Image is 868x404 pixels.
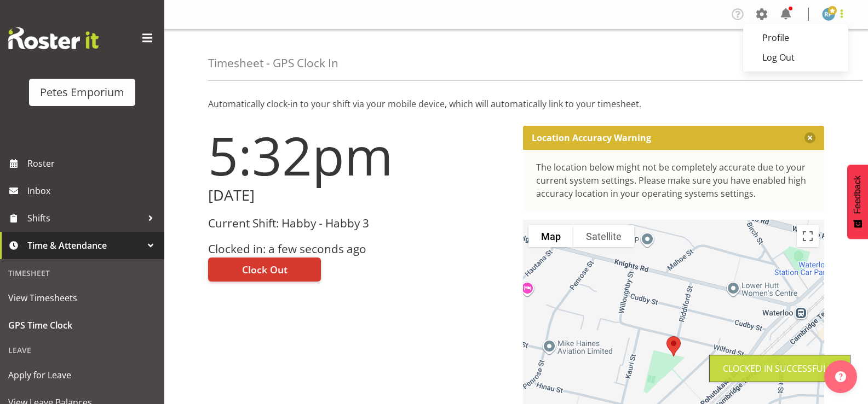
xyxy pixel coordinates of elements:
a: Log Out [743,48,848,67]
span: Clock Out [242,262,288,277]
div: Timesheet [3,262,162,284]
h2: [DATE] [208,187,510,204]
img: help-xxl-2.png [835,371,846,382]
p: Automatically clock-in to your shift via your mobile device, which will automatically link to you... [208,97,824,110]
div: Clocked in Successfully [723,362,837,375]
span: View Timesheets [8,290,156,306]
span: Apply for Leave [8,367,156,383]
a: View Timesheets [3,284,162,312]
div: Petes Emporium [40,84,124,101]
span: Roster [27,155,159,172]
span: Time & Attendance [27,237,142,254]
img: reina-puketapu721.jpg [822,8,835,21]
img: Rosterit website logo [8,27,99,49]
span: Inbox [27,183,159,199]
button: Show satellite imagery [573,225,634,247]
div: The location below might not be completely accurate due to your current system settings. Please m... [536,161,812,200]
a: GPS Time Clock [3,312,162,339]
button: Clock Out [208,257,321,282]
button: Toggle fullscreen view [797,225,819,247]
h4: Timesheet - GPS Clock In [208,57,338,69]
span: Shifts [27,210,142,226]
span: Feedback [853,175,863,214]
h1: 5:32pm [208,126,510,185]
p: Location Accuracy Warning [532,132,651,143]
button: Close message [804,132,815,143]
button: Feedback - Show survey [847,165,868,239]
h3: Clocked in: a few seconds ago [208,243,510,255]
button: Show street map [528,225,573,247]
div: Leave [3,339,162,361]
a: Apply for Leave [3,361,162,389]
span: GPS Time Clock [8,317,156,333]
h3: Current Shift: Habby - Habby 3 [208,217,510,230]
a: Profile [743,28,848,48]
